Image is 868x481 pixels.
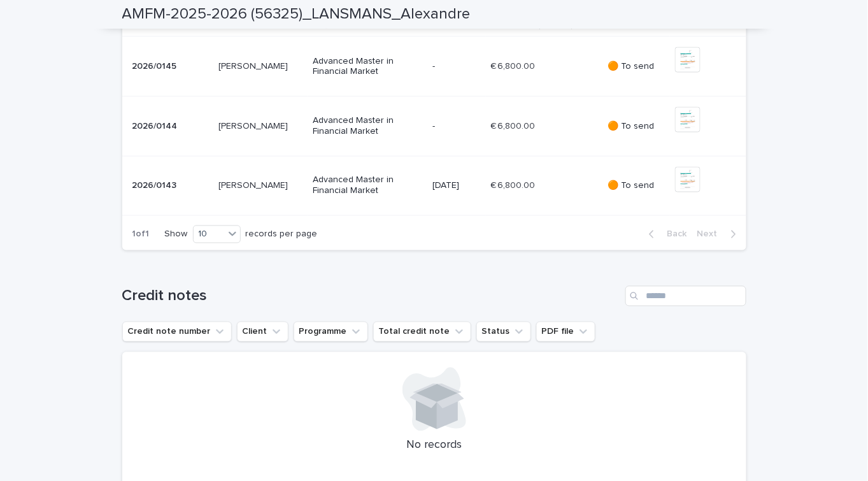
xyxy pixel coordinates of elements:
p: Show [165,229,188,240]
tr: 2026/01452026/0145 [PERSON_NAME][PERSON_NAME] Advanced Master in Financial Market-€ 6,800.00€ 6,8... [122,36,746,96]
p: € 6,800.00 [491,178,538,192]
p: records per page [246,229,318,240]
p: [PERSON_NAME] [218,118,290,132]
p: [PERSON_NAME] [218,178,290,192]
div: 10 [194,228,224,241]
span: Back [660,230,687,239]
p: Advanced Master in Financial Market [313,56,404,78]
p: € 6,800.00 [491,118,538,132]
h2: AMFM-2025-2026 (56325)_LANSMANS_Alexandre [122,5,471,24]
p: No records [138,439,731,453]
button: Next [692,229,746,240]
p: 🟠 To send [608,181,664,192]
h1: Credit notes [122,287,620,306]
button: Total credit note [373,322,471,342]
p: 🟠 To send [608,61,664,72]
input: Search [625,286,746,306]
p: € 6,800.00 [491,59,538,72]
button: Back [639,229,692,240]
button: Programme [294,322,368,342]
p: 1 of 1 [122,219,160,250]
button: Credit note number [122,322,232,342]
p: [PERSON_NAME] [218,59,290,72]
p: Advanced Master in Financial Market [313,115,404,137]
p: 🟠 To send [608,121,664,132]
tr: 2026/01432026/0143 [PERSON_NAME][PERSON_NAME] Advanced Master in Financial Market[DATE]€ 6,800.00... [122,156,746,216]
tr: 2026/01442026/0144 [PERSON_NAME][PERSON_NAME] Advanced Master in Financial Market-€ 6,800.00€ 6,8... [122,96,746,156]
span: Next [697,230,725,239]
p: Advanced Master in Financial Market [313,175,404,197]
button: Status [476,322,531,342]
button: Client [237,322,288,342]
p: - [432,121,480,132]
p: 2026/0144 [132,118,180,132]
button: PDF file [536,322,595,342]
p: 2026/0143 [132,178,180,192]
p: - [432,61,480,72]
p: 2026/0145 [132,59,180,72]
p: [DATE] [432,181,480,192]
